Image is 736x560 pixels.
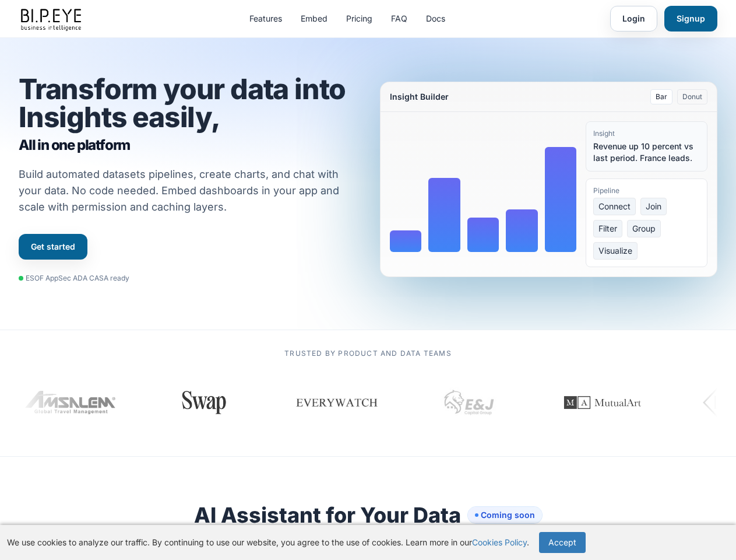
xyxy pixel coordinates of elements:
a: Docs [426,13,445,24]
p: Build automated datasets pipelines, create charts, and chat with your data. No code needed. Embed... [19,166,354,215]
button: Donut [677,89,707,104]
a: Get started [19,234,87,260]
div: ESOF AppSec ADA CASA ready [19,274,129,283]
a: Features [249,13,282,24]
a: Signup [664,6,717,32]
img: Everywatch [295,385,379,420]
img: Amsalem [25,391,117,414]
img: EJ Capital [441,373,499,432]
h2: AI Assistant for Your Data [194,503,542,527]
span: Join [640,198,667,215]
a: Pricing [346,13,372,24]
a: FAQ [391,13,407,24]
h1: Transform your data into Insights easily, [19,75,357,155]
span: Visualize [593,242,638,260]
div: Bar chart [390,121,577,252]
p: Trusted by product and data teams [19,349,717,358]
a: Embed [301,13,327,24]
a: Cookies Policy [472,537,527,547]
span: Group [627,220,661,237]
img: bipeye-logo [19,6,85,32]
div: Insight Builder [390,91,449,103]
span: Coming soon [468,507,542,523]
span: Filter [593,220,622,237]
button: Accept [539,532,586,553]
span: Connect [593,198,636,215]
span: All in one platform [19,136,357,155]
img: Swap [177,391,231,414]
p: We use cookies to analyze our traffic. By continuing to use our website, you agree to the use of ... [7,537,529,548]
div: Pipeline [593,186,700,195]
div: Insight [593,129,700,138]
button: Bar [650,89,672,104]
a: Login [610,6,657,32]
img: MutualArt [550,373,655,432]
div: Revenue up 10 percent vs last period. France leads. [593,141,700,164]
